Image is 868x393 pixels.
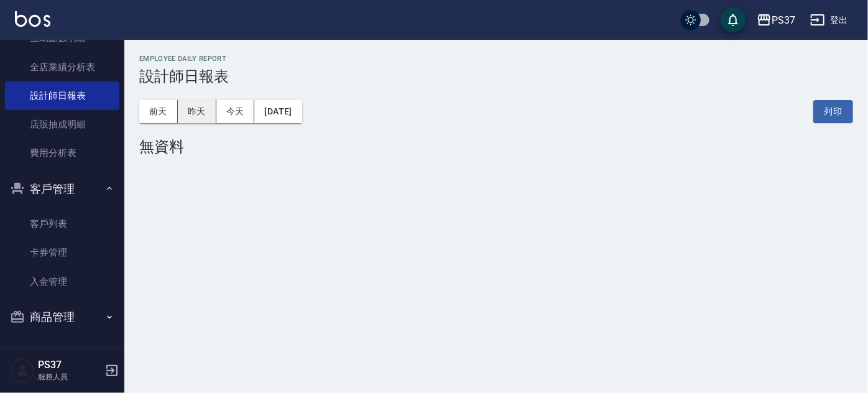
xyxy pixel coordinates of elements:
button: PS37 [752,7,800,33]
h2: Employee Daily Report [139,55,853,63]
button: 昨天 [178,100,216,123]
a: 客戶列表 [5,210,119,238]
button: 前天 [139,100,178,123]
a: 設計師日報表 [5,81,119,110]
a: 入金管理 [5,267,119,296]
a: 卡券管理 [5,238,119,267]
button: 列印 [813,100,853,123]
button: 商品管理 [5,301,119,333]
button: 客戶管理 [5,173,119,205]
a: 店販抽成明細 [5,110,119,139]
h5: PS37 [38,359,101,371]
img: Logo [15,11,50,27]
img: Person [10,358,35,383]
div: PS37 [772,12,795,28]
button: [DATE] [254,100,302,123]
p: 服務人員 [38,371,101,382]
button: 登出 [805,9,853,32]
a: 費用分析表 [5,139,119,167]
button: save [721,7,746,32]
button: 今天 [216,100,255,123]
h3: 設計師日報表 [139,68,853,85]
a: 全店業績分析表 [5,53,119,81]
div: 無資料 [139,138,853,155]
